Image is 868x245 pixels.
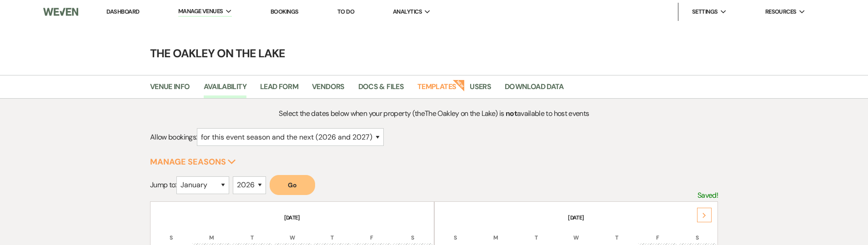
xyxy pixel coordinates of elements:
[271,8,299,15] a: Bookings
[107,45,762,61] h4: The Oakley on the Lake
[358,81,404,98] a: Docs & Files
[232,223,272,242] th: T
[392,223,433,242] th: S
[506,109,517,118] strong: not
[505,81,564,98] a: Download Data
[43,2,78,21] img: Weven Logo
[765,7,797,16] span: Resources
[192,223,231,242] th: M
[273,223,312,242] th: W
[178,7,223,16] span: Manage Venues
[556,223,596,242] th: W
[393,7,422,16] span: Analytics
[313,223,351,242] th: T
[436,203,717,222] th: [DATE]
[150,180,176,190] span: Jump to:
[150,158,236,166] button: Manage Seasons
[150,81,190,98] a: Venue Info
[270,175,315,195] button: Go
[337,8,354,15] a: To Do
[697,190,718,201] p: Saved!
[312,81,345,98] a: Vendors
[476,223,516,242] th: M
[260,81,298,98] a: Lead Form
[453,79,466,91] strong: New
[106,8,139,15] a: Dashboard
[692,7,718,16] span: Settings
[638,223,677,242] th: F
[352,223,391,242] th: F
[597,223,637,242] th: T
[150,132,197,142] span: Allow bookings:
[204,81,246,98] a: Availability
[517,223,556,242] th: T
[417,81,456,98] a: Templates
[151,223,191,242] th: S
[151,203,433,222] th: [DATE]
[221,108,647,120] p: Select the dates below when your property (the The Oakley on the Lake ) is available to host events
[436,223,475,242] th: S
[470,81,491,98] a: Users
[678,223,717,242] th: S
